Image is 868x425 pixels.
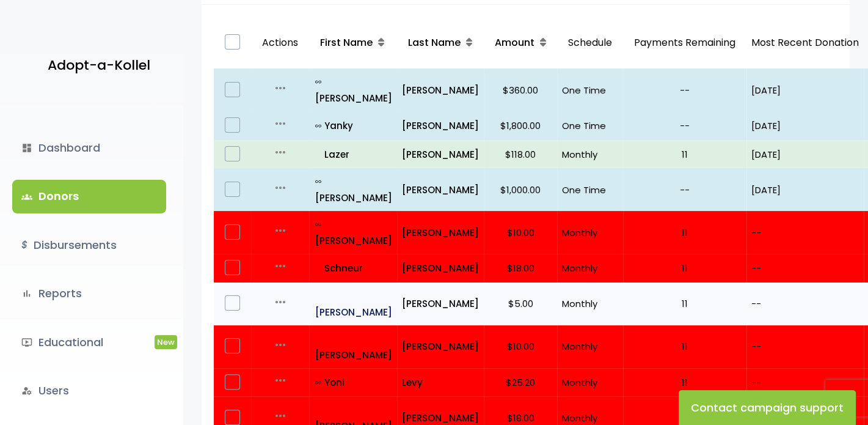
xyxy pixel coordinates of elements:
[273,408,288,423] i: more_horiz
[402,146,479,163] a: [PERSON_NAME]
[21,191,32,202] span: groups
[562,182,618,198] p: One Time
[12,374,166,407] a: manage_accountsUsers
[628,260,742,276] p: 11
[628,182,742,198] p: --
[562,260,618,276] p: Monthly
[12,326,166,359] a: ondemand_videoEducationalNew
[402,224,479,241] p: [PERSON_NAME]
[628,295,742,312] p: 11
[315,374,392,391] a: all_inclusiveYoni
[751,338,859,355] p: --
[402,260,479,276] a: [PERSON_NAME]
[628,338,742,355] p: 11
[155,335,177,349] span: New
[751,260,859,276] p: --
[562,117,618,134] p: One Time
[21,237,27,254] i: $
[315,73,392,106] a: all_inclusive[PERSON_NAME]
[273,81,288,95] i: more_horiz
[489,82,552,98] p: $360.00
[751,34,859,52] p: Most Recent Donation
[402,82,479,98] a: [PERSON_NAME]
[489,260,552,276] p: $18.00
[315,221,324,227] i: all_inclusive
[402,374,479,391] a: Levy
[42,35,150,95] a: Adopt-a-Kollel
[402,182,479,198] a: [PERSON_NAME]
[489,338,552,355] p: $10.00
[315,330,392,363] a: [PERSON_NAME]
[273,295,288,309] i: more_horiz
[495,35,534,50] span: Amount
[12,180,166,213] a: groupsDonors
[315,216,392,249] p: [PERSON_NAME]
[315,79,324,85] i: all_inclusive
[489,182,552,198] p: $1,000.00
[562,295,618,312] p: Monthly
[273,373,288,388] i: more_horiz
[402,338,479,355] a: [PERSON_NAME]
[402,295,479,312] a: [PERSON_NAME]
[679,390,856,425] button: Contact campaign support
[489,117,552,134] p: $1,800.00
[628,82,742,98] p: --
[256,22,304,64] p: Actions
[628,224,742,241] p: 11
[273,223,288,238] i: more_horiz
[562,224,618,241] p: Monthly
[21,385,32,396] i: manage_accounts
[402,117,479,134] a: [PERSON_NAME]
[21,337,32,348] i: ondemand_video
[273,145,288,160] i: more_horiz
[273,180,288,195] i: more_horiz
[315,380,324,386] i: all_inclusive
[315,117,392,134] a: all_inclusiveYanky
[315,73,392,106] p: [PERSON_NAME]
[21,288,32,299] i: bar_chart
[315,260,392,276] a: Schneur
[48,53,150,78] p: Adopt-a-Kollel
[273,259,288,273] i: more_horiz
[489,224,552,241] p: $10.00
[562,338,618,355] p: Monthly
[320,35,373,50] span: First Name
[315,374,392,391] p: Yoni
[408,35,461,50] span: Last Name
[489,295,552,312] p: $5.00
[315,146,392,163] a: Lazer
[751,117,859,134] p: [DATE]
[751,82,859,98] p: [DATE]
[21,142,32,153] i: dashboard
[315,173,392,206] p: [PERSON_NAME]
[12,277,166,310] a: bar_chartReports
[315,173,392,206] a: all_inclusive[PERSON_NAME]
[751,182,859,198] p: [DATE]
[628,22,742,64] p: Payments Remaining
[315,117,392,134] p: Yanky
[315,216,392,249] a: all_inclusive[PERSON_NAME]
[489,374,552,391] p: $25.20
[273,116,288,131] i: more_horiz
[562,22,618,64] p: Schedule
[12,131,166,164] a: dashboardDashboard
[315,287,392,320] a: [PERSON_NAME]
[489,146,552,163] p: $118.00
[751,374,859,391] p: --
[562,374,618,391] p: Monthly
[751,295,859,312] p: --
[12,229,166,262] a: $Disbursements
[751,146,859,163] p: [DATE]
